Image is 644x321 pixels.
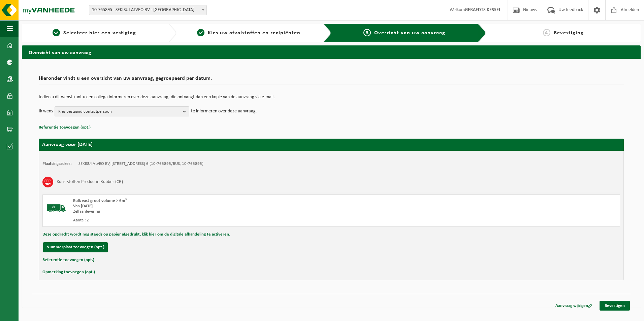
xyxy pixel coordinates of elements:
[73,199,127,203] span: Bulk vast groot volume > 6m³
[58,107,180,117] span: Kies bestaand contactpersoon
[42,256,94,264] button: Referentie toevoegen (opt.)
[89,5,207,15] span: 10-765895 - SEKISUI ALVEO BV - roermond
[374,30,445,36] span: Overzicht van uw aanvraag
[43,242,108,252] button: Nummerplaat toevoegen (opt.)
[42,162,72,166] strong: Plaatsingsadres:
[46,198,66,218] img: BL-SO-LV.png
[53,29,60,36] span: 1
[197,29,204,36] span: 2
[22,45,641,59] h2: Overzicht van uw aanvraag
[208,30,300,36] span: Kies uw afvalstoffen en recipiënten
[39,106,53,116] p: Ik wens
[73,218,358,223] div: Aantal: 2
[42,268,95,277] button: Opmerking toevoegen (opt.)
[191,106,257,116] p: te informeren over deze aanvraag.
[78,161,203,167] td: SEKISUI ALVEO BV, [STREET_ADDRESS] 6 (10-765895/BUS, 10-765895)
[554,30,584,36] span: Bevestiging
[57,177,123,187] h3: Kunststoffen Productie Rubber (CR)
[55,106,189,116] button: Kies bestaand contactpersoon
[180,29,318,37] a: 2Kies uw afvalstoffen en recipiënten
[25,29,163,37] a: 1Selecteer hier een vestiging
[600,301,630,311] a: Bevestigen
[63,30,136,36] span: Selecteer hier een vestiging
[39,76,624,85] h2: Hieronder vindt u een overzicht van uw aanvraag, gegroepeerd per datum.
[39,95,624,100] p: Indien u dit wenst kunt u een collega informeren over deze aanvraag, die ontvangt dan een kopie v...
[42,230,230,239] button: Deze opdracht wordt nog steeds op papier afgedrukt, klik hier om de digitale afhandeling te activ...
[73,204,93,208] strong: Van [DATE]
[363,29,371,36] span: 3
[42,142,93,147] strong: Aanvraag voor [DATE]
[73,209,358,214] div: Zelfaanlevering
[465,7,501,12] strong: GERAEDTS KESSEL
[543,29,550,36] span: 4
[550,301,598,311] a: Aanvraag wijzigen
[39,123,91,132] button: Referentie toevoegen (opt.)
[89,5,206,15] span: 10-765895 - SEKISUI ALVEO BV - roermond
